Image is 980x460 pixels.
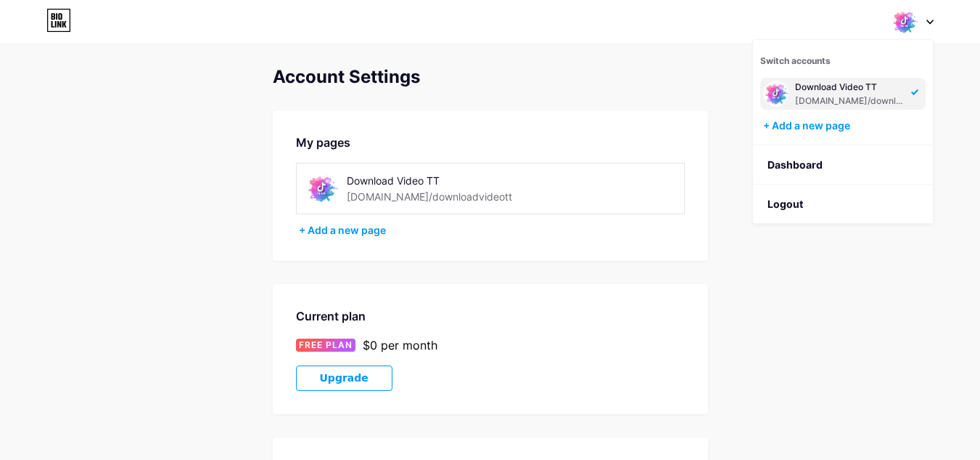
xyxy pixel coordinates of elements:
li: Logout [753,185,933,224]
span: FREE PLAN [299,339,353,352]
div: Account Settings [273,67,708,87]
img: downloadvideott [763,81,789,107]
button: Upgrade [296,366,392,391]
div: [DOMAIN_NAME]/downloadvideott [347,189,512,204]
img: downloadvideott [891,8,918,36]
div: [DOMAIN_NAME]/downloadvideott [795,95,907,107]
div: $0 per month [363,336,437,354]
div: + Add a new page [763,118,926,133]
div: Download Video TT [795,81,907,93]
a: Dashboard [753,145,933,185]
div: + Add a new page [299,223,685,238]
div: My pages [296,134,685,151]
img: downloadvideott [305,172,338,205]
span: Switch accounts [760,55,831,66]
span: Upgrade [320,372,368,384]
div: Download Video TT [347,173,552,188]
div: Current plan [296,307,685,325]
